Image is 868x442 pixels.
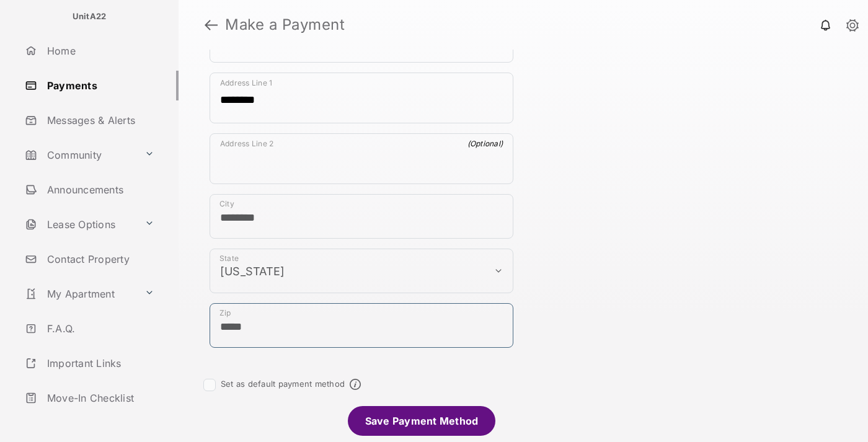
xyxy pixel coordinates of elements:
a: My Apartment [20,279,139,309]
a: F.A.Q. [20,314,179,343]
span: Default payment method info [350,379,361,390]
p: UnitA22 [73,11,107,23]
a: Announcements [20,175,179,205]
div: payment_method_screening[postal_addresses][addressLine2] [210,133,513,184]
a: Move-In Checklist [20,383,179,413]
div: payment_method_screening[postal_addresses][postalCode] [210,303,513,348]
a: Home [20,36,179,66]
a: Community [20,140,139,170]
a: Messages & Alerts [20,105,179,135]
a: Contact Property [20,244,179,274]
li: Save Payment Method [348,406,496,436]
a: Important Links [20,348,159,378]
strong: Make a Payment [225,17,345,32]
div: payment_method_screening[postal_addresses][administrativeArea] [210,249,513,293]
div: payment_method_screening[postal_addresses][addressLine1] [210,73,513,123]
label: Set as default payment method [221,379,345,389]
div: payment_method_screening[postal_addresses][locality] [210,194,513,239]
a: Payments [20,71,179,100]
a: Lease Options [20,210,139,239]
